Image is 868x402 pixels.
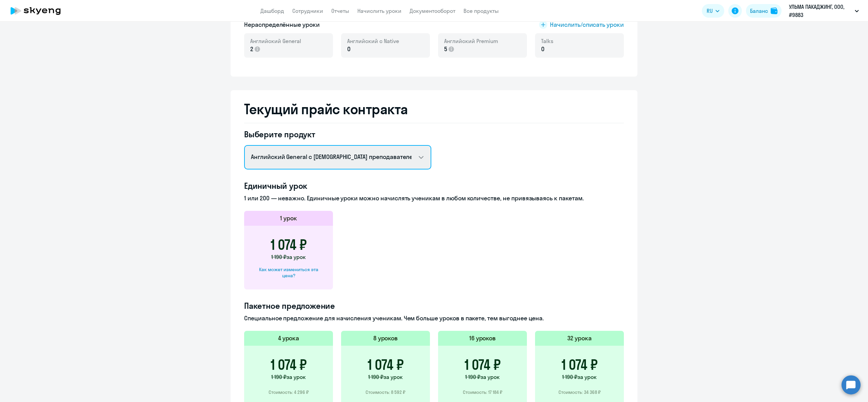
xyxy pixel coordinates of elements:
[373,334,398,343] h5: 8 уроков
[287,254,306,260] span: за урок
[750,7,768,15] div: Баланс
[271,357,307,373] h3: 1 074 ₽
[465,374,480,380] span: 1 190 ₽
[255,266,322,279] div: Как может измениться эта цена?
[463,7,499,14] a: Все продукты
[244,129,431,140] h4: Выберите продукт
[347,37,399,45] span: Английский с Native
[562,374,577,380] span: 1 190 ₽
[278,334,299,343] h5: 4 урока
[260,7,284,14] a: Дашборд
[577,374,597,380] span: за урок
[287,374,306,380] span: за урок
[702,4,724,18] button: RU
[469,334,496,343] h5: 16 уроков
[567,334,592,343] h5: 32 урока
[541,45,545,54] span: 0
[771,7,777,14] img: balance
[410,7,455,14] a: Документооборот
[368,357,404,373] h3: 1 074 ₽
[707,7,713,15] span: RU
[444,45,447,54] span: 5
[368,374,383,380] span: 1 190 ₽
[244,194,624,203] p: 1 или 200 — неважно. Единичные уроки можно начислять ученикам в любом количестве, не привязываясь...
[331,7,349,14] a: Отчеты
[444,37,498,45] span: Английский Premium
[244,20,320,29] h5: Нераспределённые уроки
[244,300,624,311] h4: Пакетное предложение
[383,374,403,380] span: за урок
[465,357,501,373] h3: 1 074 ₽
[244,180,624,191] h4: Единичный урок
[280,214,297,223] h5: 1 урок
[250,37,301,45] span: Английский General
[786,3,862,19] button: УЛЬМА ПАКАДЖИНГ, ООО, #9883
[561,357,598,373] h3: 1 074 ₽
[271,254,287,260] span: 1 190 ₽
[550,20,624,29] span: Начислить/списать уроки
[269,389,309,395] p: Стоимость: 4 296 ₽
[366,389,406,395] p: Стоимость: 8 592 ₽
[541,37,553,45] span: Talks
[244,314,624,323] p: Специальное предложение для начисления ученикам. Чем больше уроков в пакете, тем выгоднее цена.
[357,7,401,14] a: Начислить уроки
[250,45,253,54] span: 2
[271,237,307,253] h3: 1 074 ₽
[347,45,351,54] span: 0
[292,7,323,14] a: Сотрудники
[271,374,287,380] span: 1 190 ₽
[463,389,502,395] p: Стоимость: 17 184 ₽
[244,101,624,117] h2: Текущий прайс контракта
[746,4,782,18] button: Балансbalance
[480,374,500,380] span: за урок
[558,389,601,395] p: Стоимость: 34 368 ₽
[789,3,852,19] p: УЛЬМА ПАКАДЖИНГ, ООО, #9883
